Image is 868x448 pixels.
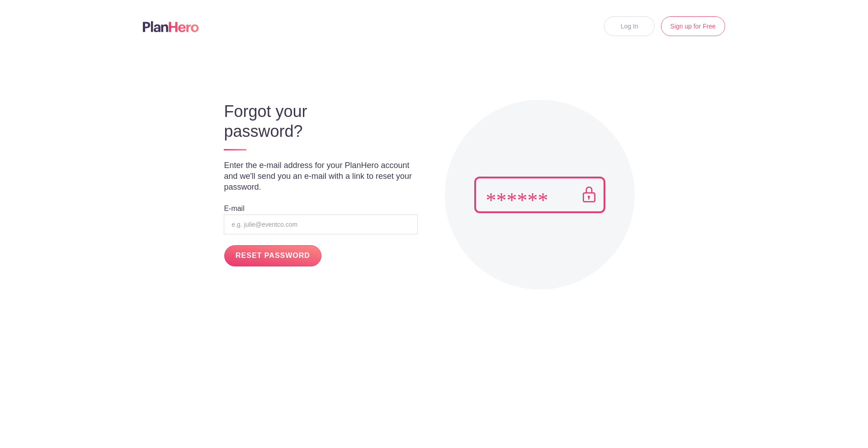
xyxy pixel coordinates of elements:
h3: password? [224,122,417,140]
input: RESET PASSWORD [224,245,321,266]
img: Pass [474,177,605,213]
img: Logo main planhero [143,21,199,32]
input: e.g. julie@eventco.com [224,215,417,234]
p: Enter the e-mail address for your PlanHero account and we'll send you an e-mail with a link to re... [224,160,417,192]
a: Sign up for Free [661,16,725,36]
h3: Forgot your [224,103,417,121]
label: E-mail [224,205,244,212]
a: Log In [604,16,655,36]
